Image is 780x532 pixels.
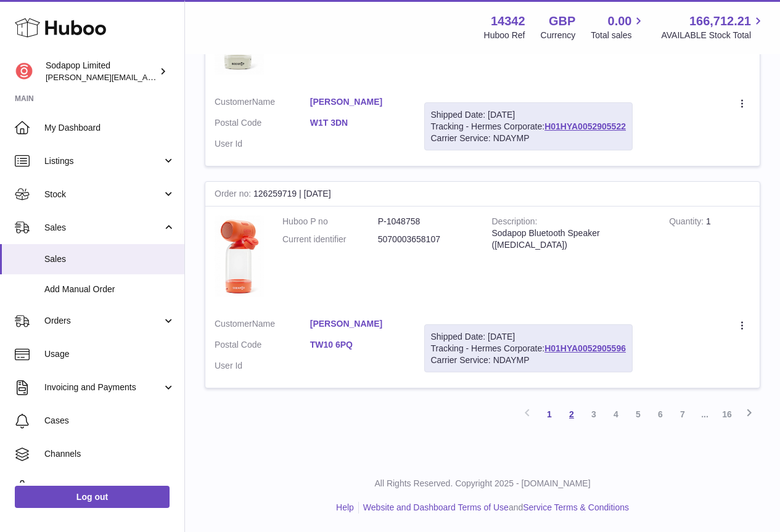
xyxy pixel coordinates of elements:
[215,318,310,333] dt: Name
[310,318,406,330] a: [PERSON_NAME]
[215,319,252,329] span: Customer
[541,30,576,41] div: Currency
[215,216,264,296] img: 143421756564937.jpg
[15,486,170,508] a: Log out
[44,415,175,427] span: Cases
[492,216,538,229] strong: Description
[661,30,765,41] span: AVAILABLE Stock Total
[46,60,157,83] div: Sodapop Limited
[215,189,253,202] strong: Order no
[44,122,175,134] span: My Dashboard
[44,284,175,295] span: Add Manual Order
[215,339,310,354] dt: Postal Code
[46,72,247,82] span: [PERSON_NAME][EMAIL_ADDRESS][DOMAIN_NAME]
[44,253,175,265] span: Sales
[215,360,310,372] dt: User Id
[431,331,626,343] div: Shipped Date: [DATE]
[44,155,162,167] span: Listings
[538,403,560,425] a: 1
[44,222,162,234] span: Sales
[44,382,162,393] span: Invoicing and Payments
[44,189,162,200] span: Stock
[195,478,770,489] p: All Rights Reserved. Copyright 2025 - [DOMAIN_NAME]
[336,502,354,512] a: Help
[310,96,406,108] a: [PERSON_NAME]
[15,62,33,81] img: david@sodapop-audio.co.uk
[431,354,626,366] div: Carrier Service: NDAYMP
[671,403,694,425] a: 7
[310,339,406,351] a: TW10 6PQ
[215,96,310,111] dt: Name
[431,109,626,121] div: Shipped Date: [DATE]
[310,117,406,129] a: W1T 3DN
[544,121,626,131] a: H01HYA0052905522
[649,403,671,425] a: 6
[491,13,525,30] strong: 14342
[215,97,252,107] span: Customer
[660,207,760,308] td: 1
[694,403,716,425] span: ...
[215,117,310,132] dt: Postal Code
[716,403,738,425] a: 16
[560,403,583,425] a: 2
[424,102,633,151] div: Tracking - Hermes Corporate:
[605,403,627,425] a: 4
[627,403,649,425] a: 5
[591,13,646,41] a: 0.00 Total sales
[424,324,633,373] div: Tracking - Hermes Corporate:
[591,30,646,41] span: Total sales
[44,315,162,327] span: Orders
[661,13,765,41] a: 166,712.21 AVAILABLE Stock Total
[44,348,175,360] span: Usage
[378,216,474,227] dd: P-1048758
[549,13,575,30] strong: GBP
[492,227,651,251] div: Sodapop Bluetooth Speaker ([MEDICAL_DATA])
[523,502,629,512] a: Service Terms & Conditions
[608,13,632,30] span: 0.00
[282,234,378,245] dt: Current identifier
[205,182,760,207] div: 126259719 | [DATE]
[544,343,626,353] a: H01HYA0052905596
[689,13,751,30] span: 166,712.21
[363,502,509,512] a: Website and Dashboard Terms of Use
[431,133,626,144] div: Carrier Service: NDAYMP
[44,448,175,460] span: Channels
[359,502,629,514] li: and
[378,234,474,245] dd: 5070003658107
[44,481,175,493] span: Settings
[484,30,525,41] div: Huboo Ref
[215,138,310,150] dt: User Id
[282,216,378,227] dt: Huboo P no
[583,403,605,425] a: 3
[669,216,706,229] strong: Quantity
